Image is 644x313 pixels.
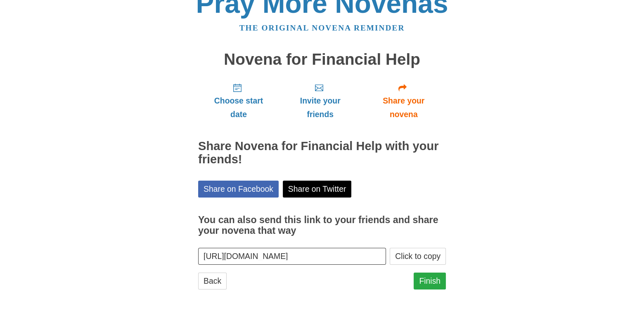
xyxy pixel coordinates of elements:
[239,24,405,32] a: The original novena reminder
[390,248,446,265] button: Click to copy
[279,76,361,125] a: Invite your friends
[287,94,353,121] span: Invite your friends
[198,140,446,166] h2: Share Novena for Financial Help with your friends!
[198,273,227,289] a: Back
[283,181,352,198] a: Share on Twitter
[198,76,279,125] a: Choose start date
[361,76,446,125] a: Share your novena
[198,51,446,68] h1: Novena for Financial Help
[414,273,446,289] a: Finish
[206,94,271,121] span: Choose start date
[369,94,438,121] span: Share your novena
[198,181,279,198] a: Share on Facebook
[198,215,446,236] h3: You can also send this link to your friends and share your novena that way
